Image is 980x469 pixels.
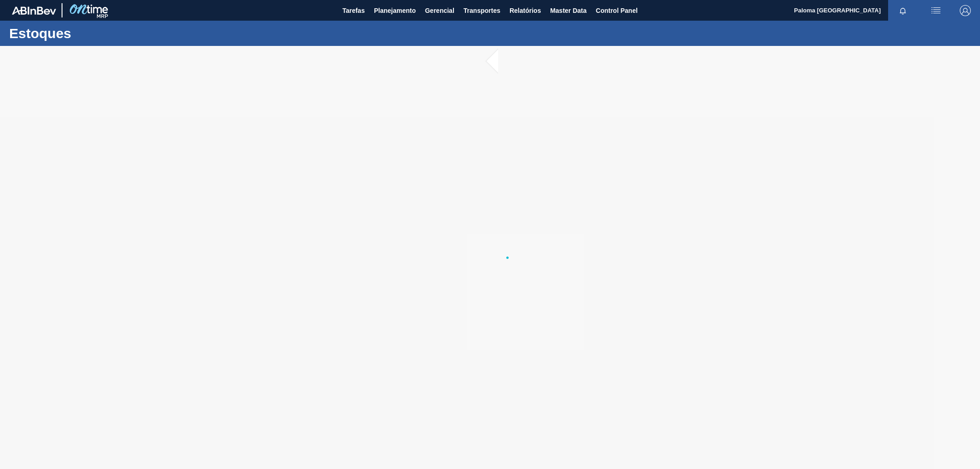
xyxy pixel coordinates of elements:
[9,28,172,39] h1: Estoques
[510,5,541,16] span: Relatórios
[464,5,500,16] span: Transportes
[930,5,941,16] img: userActions
[888,4,918,17] button: Notificações
[960,5,971,16] img: Logout
[12,6,56,15] img: TNhmsLtSVTkK8tSr43FrP2fwEKptu5GPRR3wAAAABJRU5ErkJggg==
[550,5,586,16] span: Master Data
[342,5,365,16] span: Tarefas
[596,5,638,16] span: Control Panel
[425,5,454,16] span: Gerencial
[374,5,416,16] span: Planejamento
